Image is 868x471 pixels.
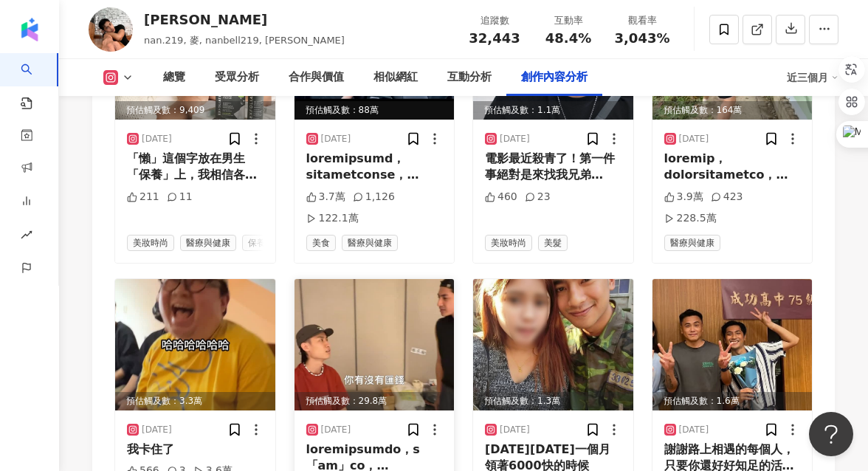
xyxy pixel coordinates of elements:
[321,133,351,145] div: [DATE]
[89,7,133,52] img: KOL Avatar
[652,101,813,120] div: 預估觸及數：164萬
[500,133,530,145] div: [DATE]
[167,190,193,204] div: 11
[144,35,345,46] span: nan.219, 麥, nanbell219, [PERSON_NAME]
[215,69,259,86] div: 受眾分析
[485,151,621,184] div: 電影最近殺青了！第一件事絕對是來找我兄弟 @eddiehair928 😭 E:[DATE]你要怎麼剪 ：我殺青了 E:（露出笑容開啟自動導航） [PERSON_NAME]一剪完認真覺得好扯好厲害...
[163,69,185,86] div: 總覽
[466,13,523,28] div: 追蹤數
[652,279,813,410] img: post-image
[652,279,813,410] div: post-image預估觸及數：1.6萬
[711,190,743,204] div: 423
[473,392,633,410] div: 預估觸及數：1.3萬
[664,235,720,251] span: 醫療與健康
[540,13,596,28] div: 互動率
[242,235,272,251] span: 保養
[525,190,551,204] div: 23
[652,392,813,410] div: 預估觸及數：1.6萬
[787,66,838,89] div: 近三個月
[679,424,709,436] div: [DATE]
[294,279,455,410] div: post-image預估觸及數：29.8萬
[545,31,591,46] span: 48.4%
[485,235,532,251] span: 美妝時尚
[294,392,455,410] div: 預估觸及數：29.8萬
[115,101,275,120] div: 預估觸及數：9,409
[342,235,398,251] span: 醫療與健康
[809,412,853,456] iframe: Help Scout Beacon - Open
[144,10,345,29] div: [PERSON_NAME]
[142,133,172,145] div: [DATE]
[447,69,492,86] div: 互動分析
[664,151,801,184] div: loremip，dolorsitametco，adipiscin。 elitseddoeiusm，temporincididuntutla⋯ etdoloremagna，aliquae，admi...
[115,392,275,410] div: 預估觸及數：3.3萬
[306,235,336,251] span: 美食
[321,424,351,436] div: [DATE]
[679,133,709,145] div: [DATE]
[127,235,174,251] span: 美妝時尚
[142,424,172,436] div: [DATE]
[615,31,670,46] span: 3,043%
[127,151,263,184] div: 「懶」這個字放在男生「保養」上，我相信各位男生一定無法否認！因為身邊男演員朋友裡，十個裡九個都跟我一樣懶～ 平常拍戲幾乎天天上妝，卸妝後臉真的很容易出狀況，這次難得放假出門玩，雖然只想輕裝出門，...
[18,18,41,41] img: logo icon
[664,211,717,226] div: 228.5萬
[473,279,633,410] img: post-image
[306,190,345,204] div: 3.7萬
[21,220,32,253] span: rise
[289,69,344,86] div: 合作與價值
[614,13,670,28] div: 觀看率
[473,279,633,410] div: post-image預估觸及數：1.3萬
[500,424,530,436] div: [DATE]
[306,211,359,226] div: 122.1萬
[115,279,275,410] div: post-image預估觸及數：3.3萬
[485,190,517,204] div: 460
[294,101,455,120] div: 預估觸及數：88萬
[373,69,418,86] div: 相似網紅
[521,69,588,86] div: 創作內容分析
[294,279,455,410] img: post-image
[473,101,633,120] div: 預估觸及數：1.1萬
[538,235,568,251] span: 美髮
[127,441,263,458] div: 我卡住了
[306,151,443,184] div: loremipsumd，sitametconse，adipiscingelitseddo，eiusmodtem！incididuntutlabor... etdoloremagna，aliqua...
[353,190,395,204] div: 1,126
[664,190,703,204] div: 3.9萬
[180,235,236,251] span: 醫療與健康
[469,30,520,46] span: 32,443
[127,190,159,204] div: 211
[21,53,50,111] a: search
[115,279,275,410] img: post-image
